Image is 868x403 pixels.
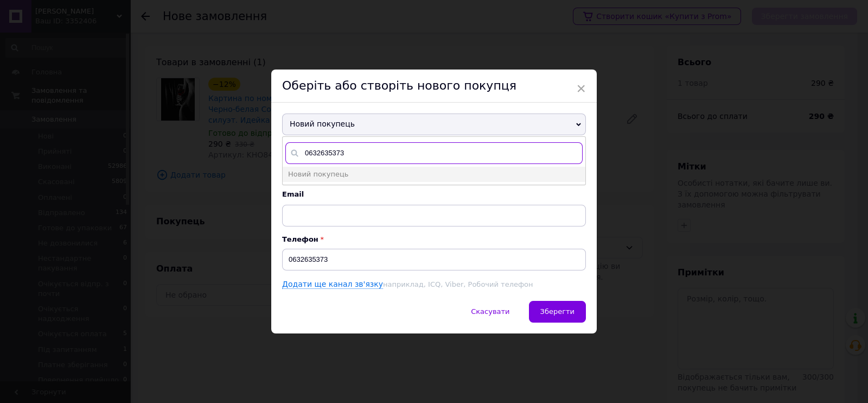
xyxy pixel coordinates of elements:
[288,170,348,178] span: Новий покупець
[282,249,586,270] input: +38 096 0000000
[282,114,586,135] span: Новий покупець
[540,307,575,316] span: Зберегти
[576,79,586,98] span: ×
[282,235,586,243] p: Телефон
[282,190,586,199] span: Email
[271,70,597,103] div: Оберіть або створіть нового покупця
[282,280,383,289] a: Додати ще канал зв'язку
[459,301,521,323] button: Скасувати
[471,307,509,316] span: Скасувати
[529,301,586,323] button: Зберегти
[383,280,533,288] span: наприклад, ICQ, Viber, Робочий телефон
